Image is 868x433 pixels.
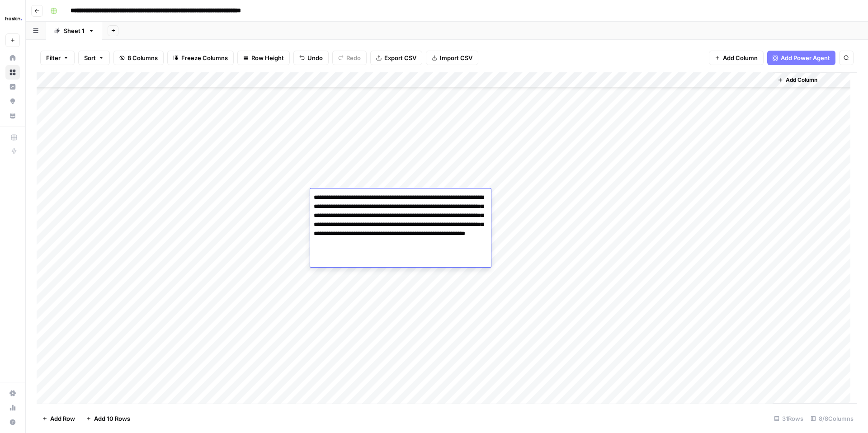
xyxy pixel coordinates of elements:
span: Import CSV [440,53,472,62]
button: 8 Columns [113,51,164,65]
button: Freeze Columns [167,51,234,65]
span: Export CSV [384,53,416,62]
button: Redo [332,51,367,65]
button: Sort [78,51,110,65]
div: Sheet 1 [64,26,85,35]
a: Opportunities [5,94,20,108]
button: Add Column [709,51,764,65]
span: Redo [346,53,361,62]
button: Row Height [237,51,290,65]
div: 8/8 Columns [807,411,857,426]
button: Add 10 Rows [80,411,136,426]
button: Undo [293,51,329,65]
button: Add Power Agent [767,51,835,65]
a: Browse [5,65,20,80]
img: Haskn Logo [5,10,22,27]
span: Add Power Agent [781,53,830,62]
span: Add Column [723,53,758,62]
span: Freeze Columns [181,53,228,62]
a: Usage [5,400,20,415]
button: Help + Support [5,415,20,429]
button: Add Column [774,74,821,86]
button: Workspace: Haskn [5,7,20,30]
span: Undo [307,53,323,62]
button: Filter [40,51,75,65]
a: Sheet 1 [46,22,102,40]
button: Import CSV [426,51,478,65]
a: Home [5,51,20,65]
button: Add Row [37,411,80,426]
a: Insights [5,80,20,94]
span: 8 Columns [127,53,158,62]
div: 31 Rows [770,411,807,426]
span: Filter [46,53,61,62]
button: Export CSV [370,51,422,65]
a: Your Data [5,108,20,123]
span: Row Height [251,53,284,62]
span: Add Column [786,76,817,84]
span: Add Row [50,414,75,423]
span: Sort [84,53,96,62]
span: Add 10 Rows [94,414,130,423]
a: Settings [5,386,20,400]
